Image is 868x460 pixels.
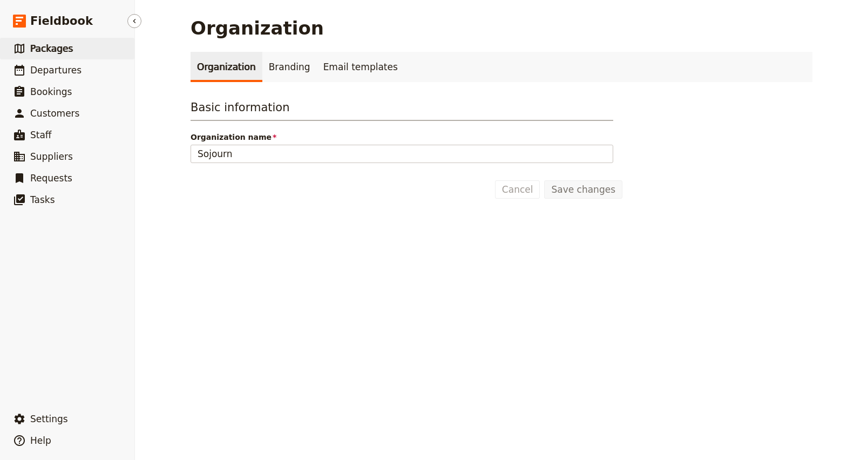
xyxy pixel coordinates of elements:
[30,65,82,76] span: Departures
[191,145,613,163] input: Organization name
[495,180,540,199] button: Cancel
[191,99,613,121] h3: Basic information
[262,52,317,82] a: Branding
[30,414,68,424] span: Settings
[317,52,404,82] a: Email templates
[30,194,55,205] span: Tasks
[30,173,72,184] span: Requests
[30,13,93,29] span: Fieldbook
[544,180,622,199] button: Save changes
[30,435,51,446] span: Help
[30,108,79,119] span: Customers
[191,132,613,143] span: Organization name
[191,52,262,82] a: Organization
[30,86,72,97] span: Bookings
[127,14,141,28] button: Hide menu
[191,17,324,39] h1: Organization
[30,151,73,162] span: Suppliers
[30,130,52,140] span: Staff
[30,43,73,54] span: Packages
